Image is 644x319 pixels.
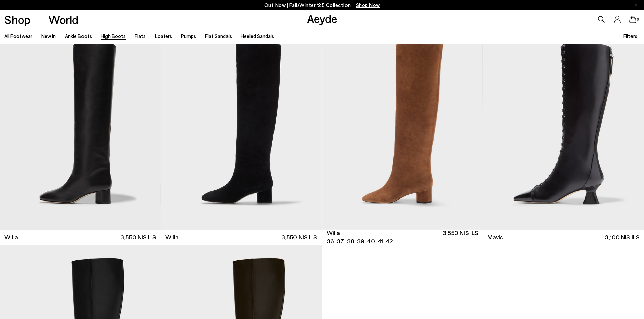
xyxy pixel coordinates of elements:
[327,237,334,245] li: 36
[487,233,503,241] span: Mavis
[4,33,32,39] a: All Footwear
[367,237,375,245] li: 40
[605,233,640,241] span: 3,100 NIS ILS
[264,1,380,9] p: Out Now | Fall/Winter ‘25 Collection
[65,33,92,39] a: Ankle Boots
[4,233,18,241] span: Willa
[337,237,344,245] li: 37
[322,28,483,229] div: 1 / 6
[443,229,478,245] span: 3,550 NIS ILS
[205,33,232,39] a: Flat Sandals
[161,230,321,245] a: Willa 3,550 NIS ILS
[322,28,483,229] a: 6 / 6 1 / 6 2 / 6 3 / 6 4 / 6 5 / 6 6 / 6 1 / 6 Next slide Previous slide
[101,33,126,39] a: High Boots
[322,230,483,245] a: Willa 36 37 38 39 40 41 42 3,550 NIS ILS
[165,233,179,241] span: Willa
[386,237,393,245] li: 42
[636,18,640,21] span: 0
[120,233,156,241] span: 3,550 NIS ILS
[48,14,78,25] a: World
[307,11,337,25] a: Aeyde
[135,33,146,39] a: Flats
[241,33,274,39] a: Heeled Sandals
[327,229,340,237] span: Willa
[322,28,483,229] img: Willa Suede Knee-High Boots
[4,14,30,25] a: Shop
[327,237,391,245] ul: variant
[41,33,56,39] a: New In
[483,28,643,229] img: Willa Suede Knee-High Boots
[155,33,172,39] a: Loafers
[161,28,321,229] img: Willa Suede Over-Knee Boots
[378,237,383,245] li: 41
[483,28,643,229] div: 2 / 6
[357,237,364,245] li: 39
[483,28,644,229] img: Mavis Lace-Up High Boots
[181,33,196,39] a: Pumps
[281,233,317,241] span: 3,550 NIS ILS
[347,237,354,245] li: 38
[356,2,380,8] span: Navigate to /collections/new-in
[483,230,644,245] a: Mavis 3,100 NIS ILS
[629,16,636,23] a: 0
[623,33,637,39] span: Filters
